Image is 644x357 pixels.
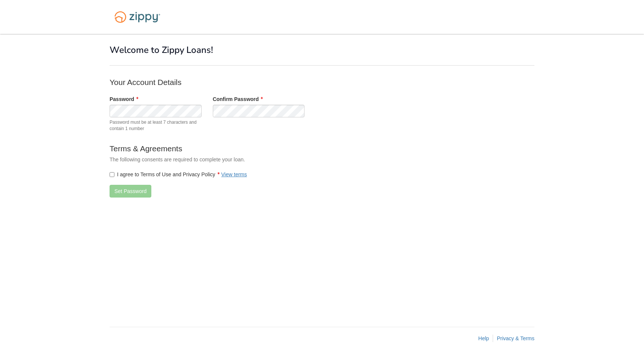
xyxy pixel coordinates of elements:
[110,156,408,163] p: The following consents are required to complete your loan.
[110,171,247,178] label: I agree to Terms of Use and Privacy Policy
[110,45,534,55] h1: Welcome to Zippy Loans!
[110,172,114,177] input: I agree to Terms of Use and Privacy PolicyView terms
[221,171,247,177] a: View terms
[110,119,202,132] span: Password must be at least 7 characters and contain 1 number
[110,143,408,154] p: Terms & Agreements
[110,7,165,26] img: Logo
[110,185,151,198] button: Set Password
[213,95,263,103] label: Confirm Password
[497,335,534,341] a: Privacy & Terms
[110,95,138,103] label: Password
[478,335,489,341] a: Help
[213,105,305,117] input: Verify Password
[110,77,408,88] p: Your Account Details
